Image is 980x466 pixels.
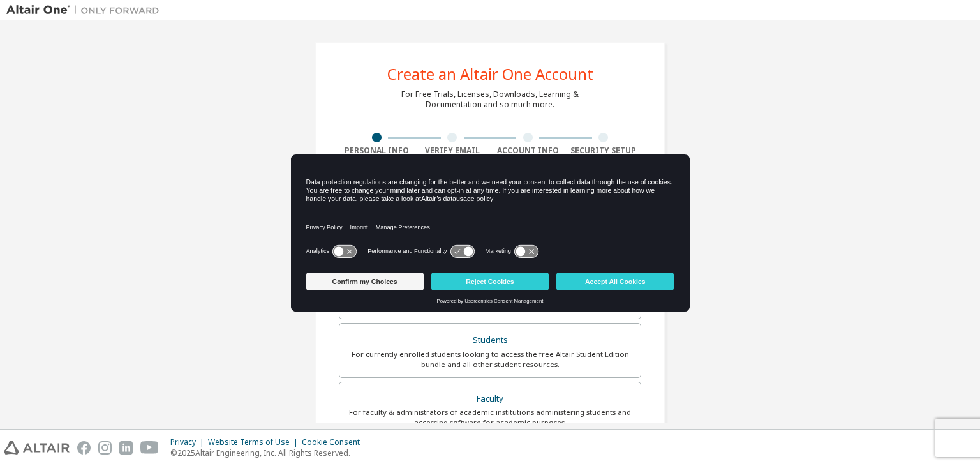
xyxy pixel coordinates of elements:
[208,437,302,447] div: Website Terms of Use
[302,437,367,447] div: Cookie Consent
[170,437,208,447] div: Privacy
[6,4,166,17] img: Altair One
[170,447,367,458] p: © 2025 Altair Engineering, Inc. All Rights Reserved.
[339,146,415,156] div: Personal Info
[347,407,633,428] div: For faculty & administrators of academic institutions administering students and accessing softwa...
[4,441,70,455] img: altair_logo.svg
[119,441,133,455] img: linkedin.svg
[77,441,91,455] img: facebook.svg
[401,89,579,110] div: For Free Trials, Licenses, Downloads, Learning & Documentation and so much more.
[140,441,159,455] img: youtube.svg
[566,146,642,156] div: Security Setup
[347,390,633,408] div: Faculty
[415,146,491,156] div: Verify Email
[347,331,633,349] div: Students
[387,66,593,82] div: Create an Altair One Account
[347,349,633,370] div: For currently enrolled students looking to access the free Altair Student Edition bundle and all ...
[98,441,112,455] img: instagram.svg
[490,146,566,156] div: Account Info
